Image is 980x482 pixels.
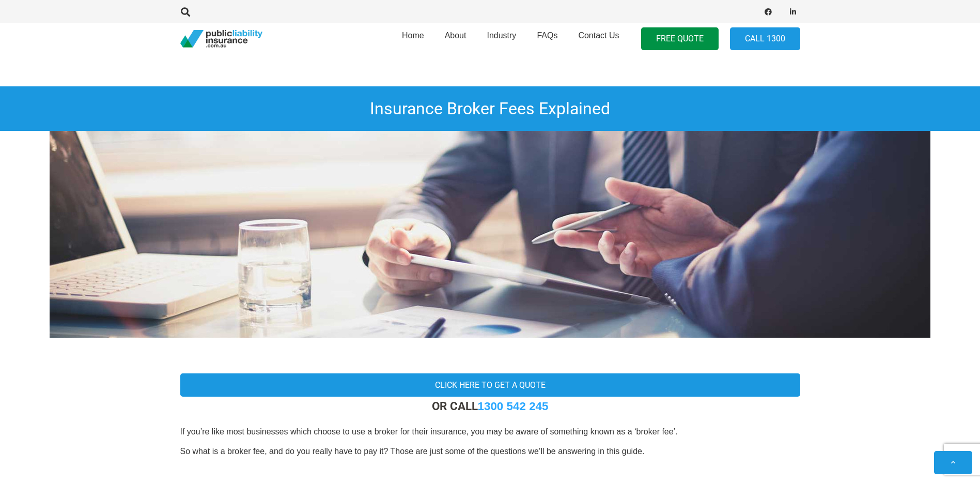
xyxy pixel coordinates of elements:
a: 1300 542 245 [478,400,549,413]
strong: OR CALL [432,399,549,413]
a: LinkedIn [786,5,800,19]
a: Contact Us [568,20,629,57]
p: If you’re like most businesses which choose to use a broker for their insurance, you may be aware... [180,426,800,438]
span: Home [402,31,424,40]
span: Industry [487,31,516,40]
a: Click here to get a quote [180,373,800,397]
span: About [445,31,466,40]
a: About [434,20,477,57]
span: FAQs [537,31,557,40]
a: Back to top [934,451,972,474]
a: Facebook [761,5,775,19]
a: Industry [476,20,526,57]
img: Public liability Insurance Cost [50,131,930,338]
p: So what is a broker fee, and do you really have to pay it? Those are just some of the questions w... [180,446,800,457]
a: FREE QUOTE [641,27,719,51]
a: pli_logotransparent [180,30,262,48]
a: FAQs [526,20,568,57]
a: Search [176,7,196,17]
a: Call 1300 [730,27,800,51]
span: Contact Us [578,31,619,40]
a: Home [392,20,434,57]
